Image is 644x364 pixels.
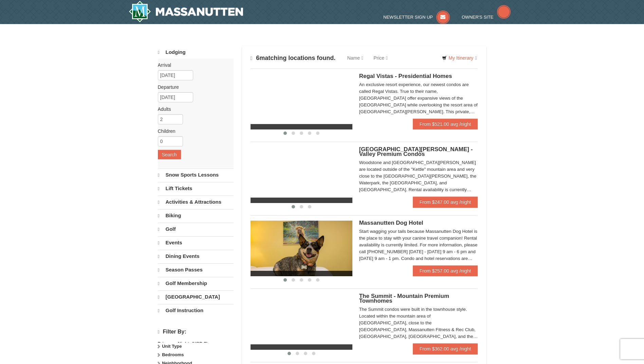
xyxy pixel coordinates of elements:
[359,228,478,262] div: Start wagging your tails because Massanutten Dog Hotel is the place to stay with your canine trav...
[158,209,234,222] a: Biking
[359,73,452,79] span: Regal Vistas - Presidential Homes
[359,146,473,157] span: [GEOGRAPHIC_DATA][PERSON_NAME] - Valley Premium Condos
[158,150,181,159] button: Search
[438,53,481,63] a: My Itinerary
[413,343,478,354] a: From $362.00 avg /night
[158,290,234,303] a: [GEOGRAPHIC_DATA]
[368,51,393,65] a: Price
[342,51,368,65] a: Name
[158,196,234,208] a: Activities & Attractions
[158,341,208,346] strong: Price per Night: (USD $)
[462,15,494,20] span: Owner's Site
[359,159,478,193] div: Woodstone and [GEOGRAPHIC_DATA][PERSON_NAME] are located outside of the "Kettle" mountain area an...
[359,293,449,304] span: The Summit - Mountain Premium Townhomes
[158,263,234,276] a: Season Passes
[413,265,478,276] a: From $257.00 avg /night
[359,220,423,226] span: Massanutten Dog Hotel
[158,277,234,290] a: Golf Membership
[158,329,234,335] h4: Filter By:
[158,304,234,317] a: Golf Instruction
[413,119,478,129] a: From $521.00 avg /night
[158,182,234,195] a: Lift Tickets
[158,223,234,236] a: Golf
[158,46,234,59] a: Lodging
[158,168,234,181] a: Snow Sports Lessons
[359,81,478,115] div: An exclusive resort experience, our newest condos are called Regal Vistas. True to their name, [G...
[462,15,511,20] a: Owner's Site
[383,15,450,20] a: Newsletter Sign Up
[158,128,228,135] label: Children
[162,352,184,357] strong: Bedrooms
[359,306,478,340] div: The Summit condos were built in the townhouse style. Located within the mountain area of [GEOGRAP...
[158,250,234,263] a: Dining Events
[383,15,433,20] span: Newsletter Sign Up
[129,1,243,22] a: Massanutten Resort
[162,344,182,349] strong: Unit Type
[158,236,234,249] a: Events
[413,197,478,207] a: From $247.00 avg /night
[158,84,228,90] label: Departure
[129,1,243,22] img: Massanutten Resort Logo
[158,62,228,68] label: Arrival
[158,106,228,113] label: Adults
